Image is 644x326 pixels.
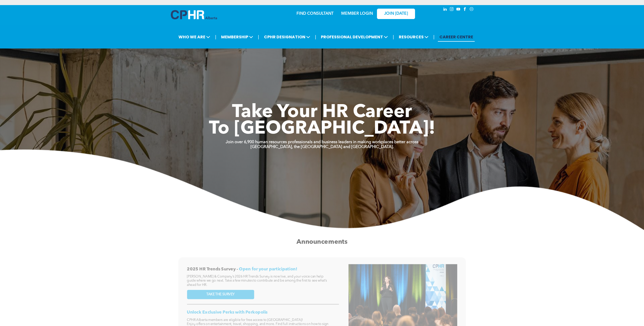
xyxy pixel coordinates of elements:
strong: [GEOGRAPHIC_DATA], the [GEOGRAPHIC_DATA] and [GEOGRAPHIC_DATA]. [251,145,394,149]
img: A blue and white logo for cp alberta [171,10,217,19]
a: TAKE THE SURVEY [187,290,254,299]
span: To [GEOGRAPHIC_DATA]! [209,120,435,138]
span: Unlock Exclusive Perks with Perkopolis [187,310,268,315]
li: | [393,32,394,42]
span: [PERSON_NAME] & Company’s 2026 HR Trends Survey is now live, and your voice can help guide where ... [187,275,327,286]
span: WHO WE ARE [177,32,212,42]
span: CPHR Alberta members are eligible for free access to [GEOGRAPHIC_DATA]! [187,318,303,321]
a: facebook [462,6,468,13]
li: | [315,32,316,42]
li: | [215,32,216,42]
a: linkedin [442,6,448,13]
span: Announcements [296,239,347,245]
span: 2025 HR Trends Survey - [187,267,238,271]
span: TAKE THE SURVEY [206,292,235,297]
span: CPHR DESIGNATION [262,32,312,42]
span: MEMBERSHIP [220,32,255,42]
a: MEMBER LOGIN [341,12,373,16]
span: Open for your participation! [239,267,297,271]
strong: Join over 6,900 human resources professionals and business leaders in making workplaces better ac... [226,140,418,144]
a: Social network [469,6,474,13]
a: CAREER CENTRE [438,32,475,42]
span: RESOURCES [397,32,430,42]
li: | [258,32,259,42]
li: | [433,32,435,42]
a: FIND CONSULTANT [296,12,334,16]
span: PROFESSIONAL DEVELOPMENT [319,32,389,42]
a: JOIN [DATE] [377,9,415,19]
a: youtube [456,6,461,13]
span: Take Your HR Career [232,103,412,122]
a: instagram [449,6,455,13]
span: JOIN [DATE] [384,11,408,16]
